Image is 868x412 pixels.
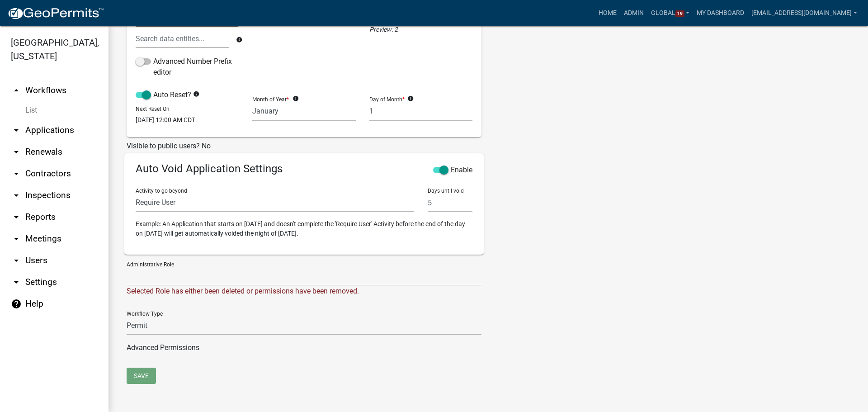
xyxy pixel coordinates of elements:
a: [EMAIL_ADDRESS][DOMAIN_NAME] [748,5,861,22]
label: Auto Reset? [136,90,191,100]
a: Advanced Permissions [127,343,199,352]
p: Example: An Application that starts on [DATE] and doesn't complete the 'Require User' Activity be... [136,219,472,238]
label: Next Reset On [136,106,170,112]
a: Global19 [647,5,693,22]
a: My Dashboard [693,5,748,22]
i: arrow_drop_up [11,85,22,96]
i: arrow_drop_down [11,147,22,157]
label: Advanced Number Prefix editor [136,56,239,78]
span: 19 [675,10,684,18]
i: info [407,95,414,102]
button: Save [127,368,156,384]
i: arrow_drop_down [11,277,22,288]
div: Preview: 2 [369,23,472,34]
input: Search data entities... [136,29,229,48]
a: Admin [620,5,647,22]
i: info [236,37,242,43]
i: info [193,91,199,97]
div: [DATE] 12:00 AM CDT [136,115,239,125]
a: Home [595,5,620,22]
i: arrow_drop_down [11,255,22,266]
i: arrow_drop_down [11,190,22,201]
label: Enable [433,165,472,175]
i: arrow_drop_down [11,125,22,136]
div: Selected Role has either been deleted or permissions have been removed. [127,286,481,297]
i: arrow_drop_down [11,233,22,244]
h6: Auto Void Application Settings [136,162,472,175]
i: arrow_drop_down [11,168,22,179]
label: Visible to public users? No [127,142,211,150]
i: info [292,95,299,102]
i: help [11,298,22,309]
i: arrow_drop_down [11,212,22,223]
